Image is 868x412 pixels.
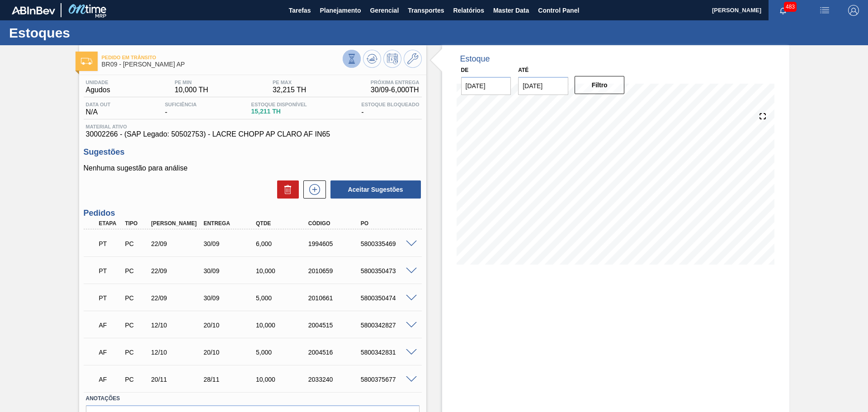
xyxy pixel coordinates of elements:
[359,349,417,356] div: 5800342831
[99,267,122,275] p: PT
[97,315,124,335] div: Aguardando Faturamento
[404,50,422,68] button: Ir ao Master Data / Geral
[123,376,150,383] div: Pedido de Compra
[273,86,306,94] span: 32,215 TH
[330,180,421,199] button: Aceitar Sugestões
[254,349,312,356] div: 5,000
[149,376,208,383] div: 20/11/2025
[383,50,401,68] button: Programar Estoque
[359,294,417,302] div: 5800350474
[254,240,312,247] div: 6,000
[460,54,490,64] div: Estoque
[493,5,529,16] span: Master Data
[123,349,150,356] div: Pedido de Compra
[518,67,528,73] label: Até
[86,124,420,129] span: Material ativo
[306,349,365,356] div: 2004516
[86,102,111,107] span: Data out
[370,5,399,16] span: Gerencial
[201,240,260,247] div: 30/09/2025
[819,5,830,16] img: userActions
[363,50,381,68] button: Atualizar Gráfico
[461,77,511,95] input: dd/mm/yyyy
[123,220,150,227] div: Tipo
[149,240,208,247] div: 22/09/2025
[99,349,122,356] p: AF
[575,76,625,94] button: Filtro
[99,322,122,329] p: AF
[306,376,365,383] div: 2033240
[306,322,365,329] div: 2004515
[102,55,343,60] span: Pedido em Trânsito
[289,5,311,16] span: Tarefas
[371,80,420,85] span: Próxima Entrega
[123,294,150,302] div: Pedido de Compra
[306,240,365,247] div: 1994605
[299,180,326,199] div: Nova sugestão
[254,322,312,329] div: 10,000
[86,130,420,138] span: 30002266 - (SAP Legado: 50502753) - LACRE CHOPP AP CLARO AF IN65
[359,376,417,383] div: 5800375677
[99,294,122,302] p: PT
[201,349,260,356] div: 20/10/2025
[320,5,361,16] span: Planejamento
[97,220,124,227] div: Etapa
[201,220,260,227] div: Entrega
[86,392,420,405] label: Anotações
[371,86,420,94] span: 30/09 - 6,000 TH
[84,102,113,116] div: N/A
[201,267,260,275] div: 30/09/2025
[84,164,422,172] p: Nenhuma sugestão para análise
[359,322,417,329] div: 5800342827
[99,240,122,247] p: PT
[359,240,417,247] div: 5800335469
[453,5,484,16] span: Relatórios
[97,342,124,362] div: Aguardando Faturamento
[149,294,208,302] div: 22/09/2025
[86,80,110,85] span: Unidade
[97,234,124,254] div: Pedido em Trânsito
[201,376,260,383] div: 28/11/2025
[306,294,365,302] div: 2010661
[123,240,150,247] div: Pedido de Compra
[149,322,208,329] div: 12/10/2025
[9,28,170,38] h1: Estoques
[102,61,343,68] span: BR09 - LACRE CHOPP AP
[149,267,208,275] div: 22/09/2025
[123,267,150,275] div: Pedido de Compra
[848,5,859,16] img: Logout
[254,220,312,227] div: Qtde
[784,2,797,12] span: 483
[149,349,208,356] div: 12/10/2025
[273,180,299,199] div: Excluir Sugestões
[163,102,199,116] div: -
[518,77,568,95] input: dd/mm/yyyy
[97,288,124,308] div: Pedido em Trânsito
[84,147,422,157] h3: Sugestões
[84,208,422,218] h3: Pedidos
[326,180,422,199] div: Aceitar Sugestões
[461,67,469,73] label: De
[251,102,307,107] span: Estoque Disponível
[97,261,124,281] div: Pedido em Trânsito
[201,322,260,329] div: 20/10/2025
[361,102,419,107] span: Estoque Bloqueado
[123,322,150,329] div: Pedido de Compra
[81,58,92,65] img: Ícone
[359,102,421,116] div: -
[769,4,797,17] button: Notificações
[306,220,365,227] div: Código
[99,376,122,383] p: AF
[359,220,417,227] div: PO
[201,294,260,302] div: 30/09/2025
[12,6,55,14] img: TNhmsLtSVTkK8tSr43FrP2fwEKptu5GPRR3wAAAABJRU5ErkJggg==
[165,102,197,107] span: Suficiência
[175,86,208,94] span: 10,000 TH
[254,267,312,275] div: 10,000
[343,50,361,68] button: Visão Geral dos Estoques
[175,80,208,85] span: PE MIN
[408,5,444,16] span: Transportes
[254,376,312,383] div: 10,000
[251,108,307,115] span: 15,211 TH
[538,5,579,16] span: Control Panel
